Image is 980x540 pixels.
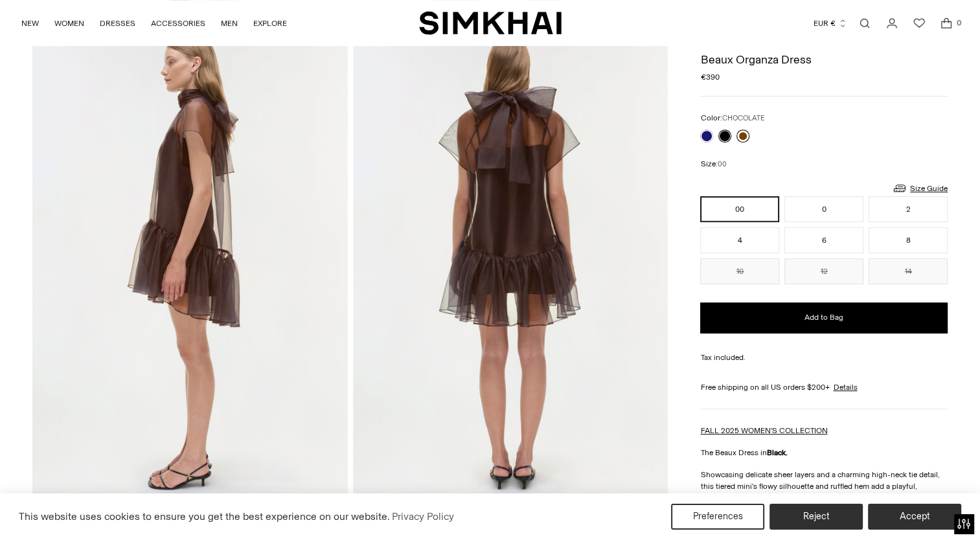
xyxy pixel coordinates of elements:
span: 00 [717,160,726,168]
img: Beaux Organza Dress [353,29,668,502]
button: 4 [700,227,779,253]
button: 14 [869,258,948,284]
a: NEW [21,9,39,38]
a: Wishlist [906,10,932,36]
a: MEN [221,9,238,38]
button: 10 [700,258,779,284]
a: ACCESSORIES [151,9,205,38]
a: WOMEN [54,9,84,38]
img: Beaux Organza Dress [32,29,348,502]
a: Details [833,381,857,393]
p: Showcasing delicate sheer layers and a charming high-neck tie detail, this tiered mini's flowy si... [700,469,948,504]
button: 00 [700,196,779,222]
button: 0 [784,196,863,222]
a: EXPLORE [253,9,287,38]
a: Open search modal [852,10,878,36]
button: Preferences [671,504,764,530]
span: This website uses cookies to ensure you get the best experience on our website. [19,510,390,523]
a: Open cart modal [933,10,959,36]
label: Size: [700,158,726,170]
button: Add to Bag [700,302,948,333]
span: 0 [953,17,964,28]
button: Reject [769,504,863,530]
a: SIMKHAI [419,10,562,36]
a: DRESSES [100,9,135,38]
a: Privacy Policy (opens in a new tab) [390,507,456,526]
h1: Beaux Organza Dress [700,54,948,65]
button: Accept [868,504,961,530]
button: EUR € [814,9,847,38]
a: Size Guide [892,180,948,196]
button: 12 [784,258,863,284]
span: €390 [700,71,719,83]
div: Tax included. [700,352,948,363]
strong: Black. [766,448,787,457]
a: FALL 2025 WOMEN'S COLLECTION [700,426,827,435]
span: CHOCOLATE [722,114,764,122]
button: 6 [784,227,863,253]
div: Free shipping on all US orders $200+ [700,381,948,393]
button: 2 [869,196,948,222]
p: The Beaux Dress in [700,447,948,458]
label: Color: [700,112,764,124]
button: 8 [869,227,948,253]
span: Add to Bag [804,312,843,323]
a: Go to the account page [879,10,905,36]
